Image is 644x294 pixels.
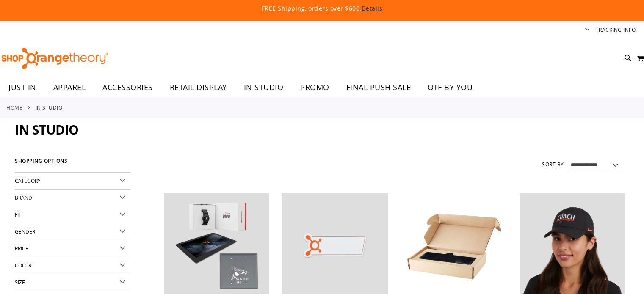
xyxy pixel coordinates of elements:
a: Home [6,104,22,111]
div: Size [15,274,130,291]
div: Brand [15,190,130,206]
span: PROMO [300,78,329,97]
a: Details [362,4,383,12]
span: FINAL PUSH SALE [346,78,411,97]
span: Price [15,245,28,252]
span: APPAREL [53,78,86,97]
span: Fit [15,211,22,218]
a: RETAIL DISPLAY [161,78,235,97]
span: Color [15,262,31,269]
div: Gender [15,223,130,240]
span: Size [15,279,25,286]
a: Tracking Info [596,26,636,33]
div: Price [15,240,130,257]
a: PROMO [292,78,338,97]
a: IN STUDIO [235,78,292,97]
button: Account menu [585,26,589,34]
a: ACCESSORIES [94,78,161,97]
span: JUST IN [8,78,36,97]
p: FREE Shipping, orders over $600. [68,4,576,13]
span: Gender [15,228,35,235]
span: OTF BY YOU [428,78,473,97]
span: Category [15,177,41,184]
strong: Shopping Options [15,154,130,173]
strong: IN STUDIO [36,104,63,111]
span: IN STUDIO [244,78,284,97]
span: RETAIL DISPLAY [170,78,227,97]
span: IN STUDIO [15,121,79,138]
div: Color [15,257,130,274]
div: Fit [15,206,130,223]
a: FINAL PUSH SALE [338,78,420,97]
a: APPAREL [45,78,94,97]
label: Sort By [542,161,564,168]
a: OTF BY YOU [419,78,481,97]
span: ACCESSORIES [102,78,153,97]
span: Brand [15,194,32,201]
div: Category [15,173,130,190]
